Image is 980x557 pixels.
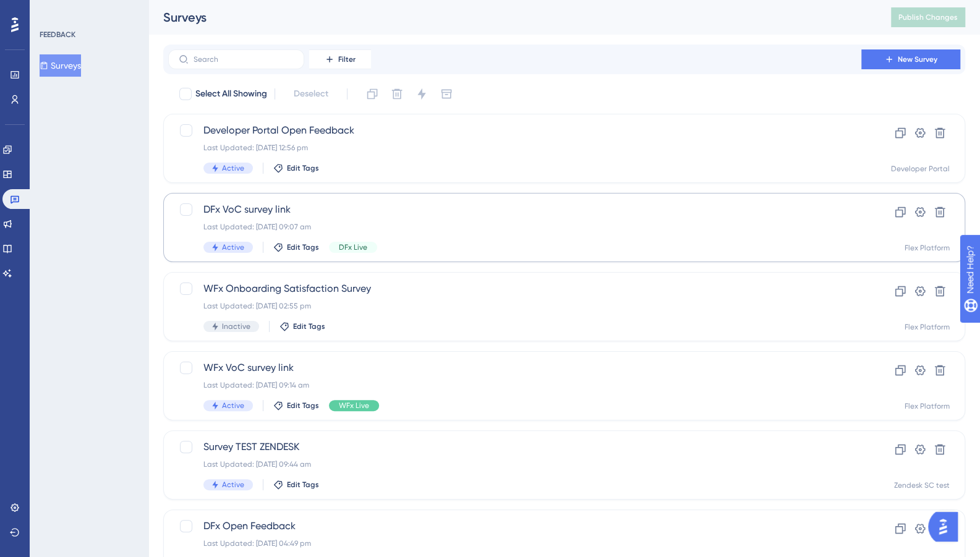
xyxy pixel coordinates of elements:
[203,380,826,390] div: Last Updated: [DATE] 09:14 am
[287,401,319,410] span: Edit Tags
[861,49,960,69] button: New Survey
[29,3,77,18] span: Need Help?
[273,163,319,173] button: Edit Tags
[203,360,826,375] span: WFx VoC survey link
[294,87,328,101] span: Deselect
[222,321,250,331] span: Inactive
[928,508,965,545] iframe: UserGuiding AI Assistant Launcher
[203,143,826,153] div: Last Updated: [DATE] 12:56 pm
[203,202,826,217] span: DFx VoC survey link
[287,480,319,490] span: Edit Tags
[203,222,826,232] div: Last Updated: [DATE] 09:07 am
[222,242,244,252] span: Active
[273,401,319,410] button: Edit Tags
[339,401,369,410] span: WFx Live
[222,401,244,410] span: Active
[338,54,356,64] span: Filter
[203,459,826,469] div: Last Updated: [DATE] 09:44 am
[163,9,860,26] div: Surveys
[273,242,319,252] button: Edit Tags
[287,242,319,252] span: Edit Tags
[339,242,367,252] span: DFx Live
[891,7,965,27] button: Publish Changes
[195,87,267,101] span: Select All Showing
[279,321,325,331] button: Edit Tags
[203,281,826,296] span: WFx Onboarding Satisfaction Survey
[894,480,950,490] div: Zendesk SC test
[905,401,950,411] div: Flex Platform
[309,49,371,69] button: Filter
[283,83,339,105] button: Deselect
[194,55,294,64] input: Search
[203,301,826,311] div: Last Updated: [DATE] 02:55 pm
[287,163,319,173] span: Edit Tags
[891,164,950,174] div: Developer Portal
[905,243,950,253] div: Flex Platform
[898,54,937,64] span: New Survey
[293,321,325,331] span: Edit Tags
[203,538,826,548] div: Last Updated: [DATE] 04:49 pm
[905,322,950,332] div: Flex Platform
[222,480,244,490] span: Active
[40,54,81,77] button: Surveys
[222,163,244,173] span: Active
[203,123,826,138] span: Developer Portal Open Feedback
[273,480,319,490] button: Edit Tags
[40,30,75,40] div: FEEDBACK
[203,519,826,534] span: DFx Open Feedback
[203,440,826,454] span: Survey TEST ZENDESK
[898,12,958,22] span: Publish Changes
